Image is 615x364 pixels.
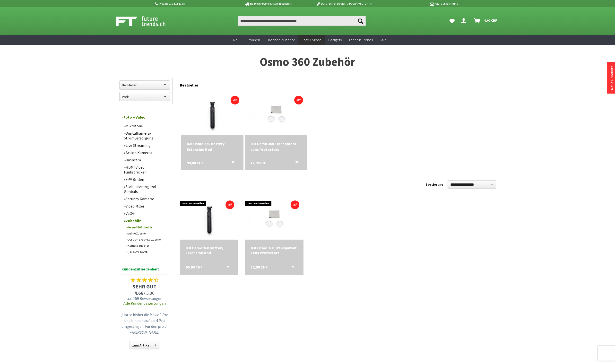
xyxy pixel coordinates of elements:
[187,160,204,166] span: 99,00 CHF
[187,141,238,152] div: DJI Osmo 360 Battery Extension Rod
[609,65,614,90] a: Neue Produkte
[116,15,176,27] img: Shop Futuretrends - zur Startseite wechseln
[155,1,230,7] p: Hotline 032 511 11 03
[134,290,144,296] span: 4.68
[382,1,458,7] p: Kauf auf Rechnung
[121,183,170,195] a: Stabilisierung und Gimbals
[186,265,202,269] span: 99,00 CHF
[230,35,243,45] a: Neu
[119,112,170,122] a: Foto + Video
[243,35,263,45] a: Drohnen
[484,17,497,24] span: 0,00 CHF
[119,296,170,301] span: aus 159 Bewertungen
[180,196,238,240] img: DJI Osmo 360 Battery Extension Rod
[121,195,170,202] a: Security Kameras
[124,243,170,249] a: Kamera Zubehör
[263,35,298,45] a: Drohnen Zubehör
[245,196,303,240] img: DJI Osmo 360 Transparent Lens Protectors
[124,236,170,243] a: DJI Osmo Pocket 3 Zubehör
[120,81,170,89] label: Hersteller
[117,56,499,68] h1: Osmo 360 Zubehör
[121,176,170,183] a: FPV Brillen
[187,141,238,152] a: DJI Osmo 360 Battery Extension Rod 99,00 CHF In den Warenkorb
[123,301,166,306] a: Alle Kundenbewertungen
[267,37,295,42] span: Drohnen Zubehör
[124,249,170,255] a: [PERSON_NAME]
[186,245,233,255] a: DJI Osmo 360 Battery Extension Rod 99,00 CHF In den Warenkorb
[233,37,240,42] span: Neu
[124,230,170,236] a: Vufine Zubehör
[121,149,170,156] a: Action Kameras
[251,245,298,255] a: DJI Osmo 360 Transparent Lens Protectors 12,90 CHF In den Warenkorb
[121,210,170,217] a: VLOG
[238,16,366,26] input: Produkt, Marke, Kategorie, EAN, Artikelnummer…
[306,1,382,7] p: DJI Drohnen Dealer [GEOGRAPHIC_DATA]
[124,224,170,230] a: Osmo 360 Zubehör
[251,141,301,152] a: DJI Osmo 360 Transparent Lens Protectors 12,90 CHF In den Warenkorb
[120,92,170,101] label: Preis
[119,283,170,290] span: SEHR GUT
[121,164,170,176] a: HDMI Video Funkstrecken
[328,37,342,42] span: Gadgets
[121,266,168,275] span: Kundenzufriedenheit
[251,245,298,255] div: DJI Osmo 360 Transparent Lens Protectors
[251,141,301,152] div: DJI Osmo 360 Transparent Lens Protectors
[325,35,345,45] a: Gadgets
[247,91,305,135] img: DJI Osmo 360 Transparent Lens Protectors
[121,130,170,142] a: Digitalkamera-Stromversorgung
[186,245,233,255] div: DJI Osmo 360 Battery Extension Rod
[380,37,387,42] span: Sale
[120,312,169,335] p: „Hatte bisher die Mavic 3 Pro und bin nun auf die 4 Pro umgestiegen. Für den pro...“ –
[121,202,170,210] a: Video Mixer
[289,160,301,166] button: In den Warenkorb
[447,16,457,26] a: Meine Favoriten
[348,37,373,42] span: Technik-Trends
[251,265,268,269] span: 12,90 CHF
[246,37,260,42] span: Drohnen
[130,341,159,349] a: zum Artikel
[459,16,470,26] a: Dein Konto
[230,1,306,7] p: Bis 16 Uhr bestellt, [DATE] geliefert.
[180,78,499,90] div: Bestseller
[286,265,297,271] button: In den Warenkorb
[251,160,267,166] span: 12,90 CHF
[121,217,170,224] a: Zubehör
[220,265,232,271] button: In den Warenkorb
[225,160,237,166] button: In den Warenkorb
[183,91,241,135] img: DJI Osmo 360 Battery Extension Rod
[121,122,170,130] a: Mikrofone
[121,156,170,164] a: Dashcam
[426,181,444,188] label: Sortierung:
[376,35,390,45] a: Sale
[302,37,321,42] span: Foto + Video
[121,142,170,149] a: Live Streaming
[345,35,376,45] a: Technik-Trends
[355,16,366,26] button: Suchen
[132,330,159,335] em: [PERSON_NAME]
[119,290,170,296] span: / 5.00
[472,16,500,26] a: Warenkorb
[298,35,325,45] a: Foto + Video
